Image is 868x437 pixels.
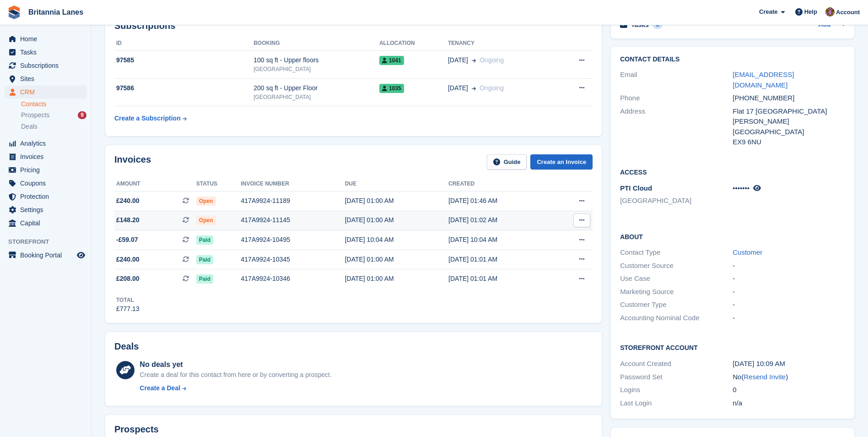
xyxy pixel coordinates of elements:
[114,83,253,93] div: 97586
[448,235,552,245] div: [DATE] 10:04 AM
[114,55,253,65] div: 97585
[733,93,845,104] div: [PHONE_NUMBER]
[345,255,448,264] div: [DATE] 01:00 AM
[620,313,733,323] div: Accounting Nominal Code
[116,274,140,284] span: £208.00
[448,36,555,51] th: Tenancy
[114,341,139,352] h2: Deals
[448,177,552,191] th: Created
[448,196,552,206] div: [DATE] 01:46 AM
[114,36,253,51] th: ID
[5,164,86,176] a: menu
[116,304,140,314] div: £777.13
[5,46,86,59] a: menu
[140,383,180,393] div: Create a Deal
[241,215,345,225] div: 417A9924-11145
[345,215,448,225] div: [DATE] 01:00 AM
[21,110,86,120] a: Prospects 9
[116,296,140,304] div: Total
[196,274,213,284] span: Paid
[5,177,86,190] a: menu
[20,164,75,176] span: Pricing
[114,177,196,191] th: Amount
[345,196,448,206] div: [DATE] 01:00 AM
[620,196,733,206] li: [GEOGRAPHIC_DATA]
[631,21,649,29] h2: Tasks
[5,86,86,98] a: menu
[448,55,468,65] span: [DATE]
[620,359,733,369] div: Account Created
[114,114,181,123] div: Create a Subscription
[345,274,448,284] div: [DATE] 01:00 AM
[448,255,552,264] div: [DATE] 01:01 AM
[78,111,86,119] div: 9
[5,33,86,45] a: menu
[196,197,216,206] span: Open
[733,71,794,89] a: [EMAIL_ADDRESS][DOMAIN_NAME]
[733,287,845,297] div: -
[652,21,663,29] div: 0
[620,70,733,90] div: Email
[20,59,75,72] span: Subscriptions
[744,373,786,381] a: Resend Invite
[20,46,75,59] span: Tasks
[379,56,404,65] span: 1041
[345,235,448,245] div: [DATE] 10:04 AM
[21,122,86,131] a: Deals
[241,235,345,245] div: 417A9924-10495
[253,93,379,101] div: [GEOGRAPHIC_DATA]
[620,343,845,352] h2: Storefront Account
[733,313,845,323] div: -
[379,36,448,51] th: Allocation
[530,154,593,169] a: Create an Invoice
[379,84,404,93] span: 1035
[21,100,86,109] a: Contacts
[620,184,652,192] span: PTI Cloud
[620,167,845,176] h2: Access
[20,33,75,45] span: Home
[620,93,733,104] div: Phone
[620,398,733,409] div: Last Login
[733,137,845,147] div: EX9 6NU
[448,215,552,225] div: [DATE] 01:02 AM
[733,385,845,395] div: 0
[620,385,733,395] div: Logins
[620,287,733,297] div: Marketing Source
[20,137,75,150] span: Analytics
[733,248,762,256] a: Customer
[448,83,468,93] span: [DATE]
[620,56,845,63] h2: Contact Details
[733,398,845,409] div: n/a
[20,86,75,98] span: CRM
[620,106,733,147] div: Address
[5,137,86,150] a: menu
[20,190,75,203] span: Protection
[20,177,75,190] span: Coupons
[733,127,845,137] div: [GEOGRAPHIC_DATA]
[620,232,845,241] h2: About
[620,300,733,310] div: Customer Type
[804,7,817,16] span: Help
[5,203,86,216] a: menu
[253,65,379,73] div: [GEOGRAPHIC_DATA]
[733,300,845,310] div: -
[818,20,830,30] a: Add
[7,5,21,19] img: stora-icon-8386f47178a22dfd0bd8f6a31ec36ba5ce8667c1dd55bd0f319d3a0aa187defe.svg
[114,21,593,31] h2: Subscriptions
[448,274,552,284] div: [DATE] 01:01 AM
[196,255,213,264] span: Paid
[196,235,213,245] span: Paid
[20,150,75,163] span: Invoices
[733,273,845,284] div: -
[241,255,345,264] div: 417A9924-10345
[741,373,788,381] span: ( )
[5,249,86,262] a: menu
[20,249,75,262] span: Booking Portal
[733,261,845,271] div: -
[5,150,86,163] a: menu
[116,255,140,264] span: £240.00
[114,424,159,435] h2: Prospects
[733,116,845,127] div: [PERSON_NAME]
[5,72,86,85] a: menu
[5,59,86,72] a: menu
